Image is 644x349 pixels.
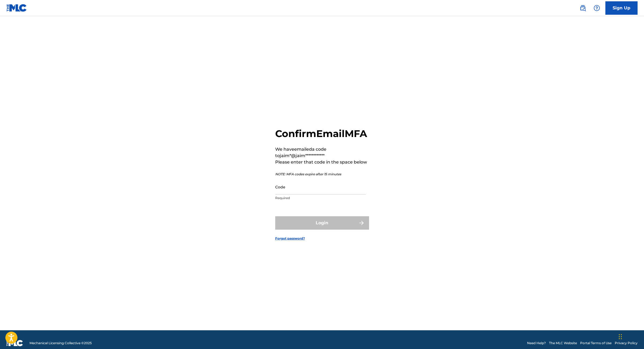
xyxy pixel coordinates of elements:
[275,159,369,165] p: Please enter that code in the space below
[580,5,586,11] img: search
[617,323,644,349] div: Widget de chat
[275,128,369,140] h2: Confirm Email MFA
[615,341,638,346] a: Privacy Policy
[577,3,588,13] a: Public Search
[619,329,622,345] div: Arrastrar
[580,341,612,346] a: Portal Terms of Use
[591,3,602,13] div: Help
[275,196,366,200] p: Required
[605,1,638,15] a: Sign Up
[30,341,92,346] span: Mechanical Licensing Collective © 2025
[527,341,546,346] a: Need Help?
[6,4,27,12] img: MLC Logo
[549,341,577,346] a: The MLC Website
[617,323,644,349] iframe: Chat Widget
[275,236,305,241] a: Forgot password?
[594,5,600,11] img: help
[6,340,23,346] img: logo
[275,172,369,177] p: NOTE: MFA codes expire after 15 minutes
